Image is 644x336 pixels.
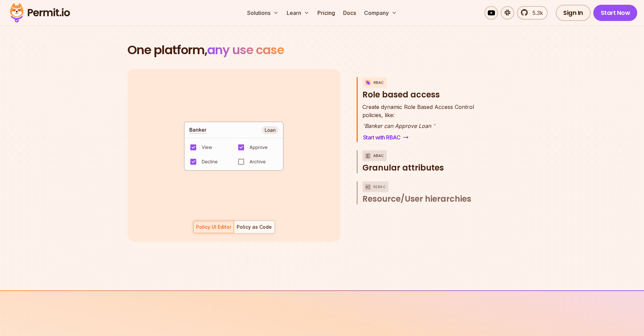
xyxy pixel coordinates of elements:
[373,181,386,192] p: ReBAC
[593,5,638,21] a: Start Now
[237,224,272,230] div: Policy as Code
[234,221,275,233] button: Policy as Code
[362,122,365,129] span: "
[362,103,474,111] span: Create dynamic Role Based Access Control
[207,41,284,59] span: any use case
[362,162,444,173] span: Granular attributes
[340,6,359,20] a: Docs
[362,150,488,173] button: ABACGranular attributes
[362,181,488,204] button: ReBACResource/User hierarchies
[556,5,591,21] a: Sign In
[362,122,474,130] p: Banker can Approve Loan
[7,1,73,24] img: Permit logo
[517,6,548,20] a: 5.3k
[362,133,409,142] a: Start with RBAC
[284,6,312,20] button: Learn
[373,150,384,161] p: ABAC
[315,6,338,20] a: Pricing
[362,194,471,204] span: Resource/User hierarchies
[244,6,281,20] button: Solutions
[362,103,474,119] p: policies, like:
[433,122,435,129] span: "
[361,6,400,20] button: Company
[528,9,543,17] span: 5.3k
[127,43,517,57] h2: One platform,
[362,103,488,142] div: RBACRole based access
